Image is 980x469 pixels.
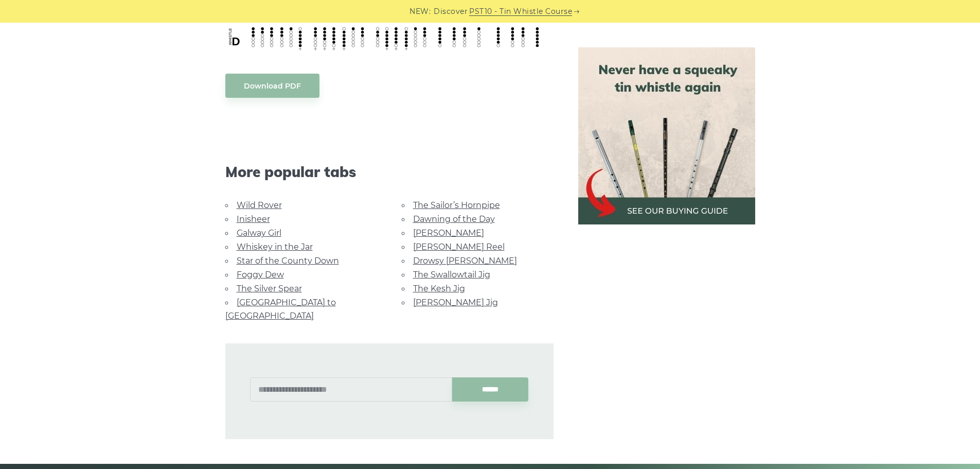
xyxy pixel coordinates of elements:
[413,214,495,224] a: Dawning of the Day
[413,270,490,280] a: The Swallowtail Jig
[225,298,336,321] a: [GEOGRAPHIC_DATA] to [GEOGRAPHIC_DATA]
[237,214,270,224] a: Inisheer
[237,270,284,280] a: Foggy Dew
[578,47,755,224] img: tin whistle buying guide
[237,200,282,210] a: Wild Rover
[413,298,498,307] a: [PERSON_NAME] Jig
[237,242,313,252] a: Whiskey in the Jar
[413,200,500,210] a: The Sailor’s Hornpipe
[413,228,484,238] a: [PERSON_NAME]
[237,284,302,293] a: The Silver Spear
[434,6,468,18] span: Discover
[413,242,505,252] a: [PERSON_NAME] Reel
[225,163,554,181] span: More popular tabs
[237,228,281,238] a: Galway Girl
[469,6,572,18] a: PST10 - Tin Whistle Course
[409,6,431,18] span: NEW:
[237,256,339,266] a: Star of the County Down
[413,284,465,293] a: The Kesh Jig
[225,74,319,98] a: Download PDF
[413,256,517,266] a: Drowsy [PERSON_NAME]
